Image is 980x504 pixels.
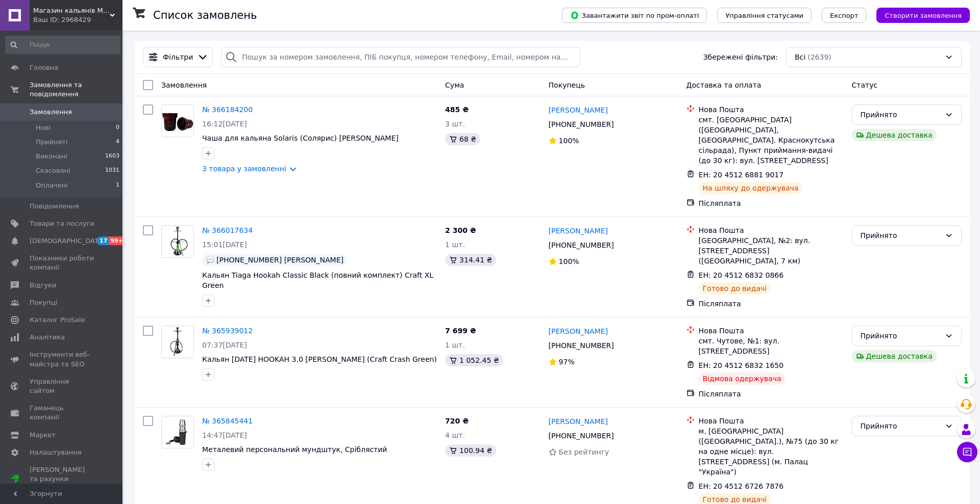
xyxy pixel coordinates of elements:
[699,373,786,385] div: Відмова одержувача
[202,355,437,363] span: Кальян [DATE] HOOKAH 3.0 [PERSON_NAME] (Craft Crash Green)
[699,299,844,309] div: Післяплата
[699,426,844,477] div: м. [GEOGRAPHIC_DATA] ([GEOGRAPHIC_DATA].), №75 (до 30 кг на одне місце): вул. [STREET_ADDRESS] (м...
[162,226,193,257] img: Фото товару
[30,404,94,422] span: Гаманець компанії
[807,53,831,61] span: (2639)
[699,336,844,356] div: смт. Чутове, №1: вул. [STREET_ADDRESS]
[30,202,79,211] span: Повідомлення
[202,134,399,142] span: Чаша для кальяна Solaris (Солярис) [PERSON_NAME]
[30,315,85,325] span: Каталог ProSale
[861,230,941,241] div: Прийнято
[699,389,844,399] div: Післяплата
[30,281,56,290] span: Відгуки
[30,465,94,493] span: [PERSON_NAME] та рахунки
[861,420,941,432] div: Прийнято
[116,181,119,190] span: 1
[161,225,194,258] a: Фото товару
[5,36,120,54] input: Пошук
[717,8,812,23] button: Управління статусами
[30,431,56,440] span: Маркет
[30,333,65,342] span: Аналітика
[549,105,608,115] a: [PERSON_NAME]
[30,298,57,307] span: Покупці
[822,8,867,23] button: Експорт
[699,282,771,295] div: Готово до видачі
[109,236,126,245] span: 99+
[687,81,762,89] span: Доставка та оплата
[36,152,67,161] span: Виконані
[445,120,465,128] span: 3 шт.
[202,341,247,349] span: 07:37[DATE]
[445,133,480,145] div: 68 ₴
[547,338,616,353] div: [PHONE_NUMBER]
[699,198,844,208] div: Післяплата
[216,256,344,264] span: [PHONE_NUMBER] [PERSON_NAME]
[202,105,253,114] a: № 366184200
[699,326,844,336] div: Нова Пошта
[445,254,496,266] div: 314.41 ₴
[699,361,784,369] span: ЕН: 20 4512 6832 1650
[445,417,469,425] span: 720 ₴
[206,256,214,264] img: :speech_balloon:
[202,241,247,249] span: 15:01[DATE]
[876,8,970,23] button: Створити замовлення
[162,416,193,448] img: Фото товару
[559,137,579,145] span: 100%
[699,416,844,426] div: Нова Пошта
[163,52,193,62] span: Фільтри
[202,165,286,173] a: 3 товара у замовленні
[202,431,247,439] span: 14:47[DATE]
[36,138,67,147] span: Прийняті
[562,8,707,23] button: Завантажити звіт по пром-оплаті
[33,6,110,15] span: Магазин кальянів Molla
[703,52,778,62] span: Збережені фільтри:
[97,236,109,245] span: 17
[161,81,207,89] span: Замовлення
[33,15,122,24] div: Ваш ID: 2968429
[202,120,247,128] span: 16:12[DATE]
[105,166,119,175] span: 1031
[221,47,580,67] input: Пошук за номером замовлення, ПІБ покупця, номером телефону, Email, номером накладної
[30,377,94,395] span: Управління сайтом
[202,445,387,454] span: Металевий персональний мундштук, Сріблястий
[445,444,496,457] div: 100.94 ₴
[202,327,253,335] a: № 365939012
[699,271,784,279] span: ЕН: 20 4512 6832 0866
[116,123,119,132] span: 0
[162,105,193,137] img: Фото товару
[153,9,257,21] h1: Список замовлень
[445,105,469,114] span: 485 ₴
[830,12,859,19] span: Експорт
[852,350,937,362] div: Дешева доставка
[30,236,105,246] span: [DEMOGRAPHIC_DATA]
[36,166,70,175] span: Скасовані
[725,12,803,19] span: Управління статусами
[547,117,616,131] div: [PHONE_NUMBER]
[699,225,844,235] div: Нова Пошта
[161,326,194,358] a: Фото товару
[866,11,970,19] a: Створити замовлення
[36,123,51,132] span: Нові
[445,226,476,234] span: 2 300 ₴
[445,341,465,349] span: 1 шт.
[202,271,433,289] span: Кальян Tiaga Hookah Classic Black (повний комплект) Craft XL Green
[30,63,58,72] span: Головна
[30,350,94,368] span: Інструменти веб-майстра та SEO
[559,358,575,366] span: 97%
[795,52,805,62] span: Всі
[116,138,119,147] span: 4
[202,417,253,425] a: № 365845441
[30,448,82,457] span: Налаштування
[699,235,844,266] div: [GEOGRAPHIC_DATA], №2: вул. [STREET_ADDRESS] ([GEOGRAPHIC_DATA], 7 км)
[162,326,193,358] img: Фото товару
[852,81,878,89] span: Статус
[445,354,503,366] div: 1 052.45 ₴
[699,115,844,166] div: смт. [GEOGRAPHIC_DATA] ([GEOGRAPHIC_DATA], [GEOGRAPHIC_DATA]. Краснокутська сільрада), Пункт прий...
[30,108,72,117] span: Замовлення
[445,327,476,335] span: 7 699 ₴
[30,81,122,99] span: Замовлення та повідомлення
[549,81,585,89] span: Покупець
[559,448,609,456] span: Без рейтингу
[445,431,465,439] span: 4 шт.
